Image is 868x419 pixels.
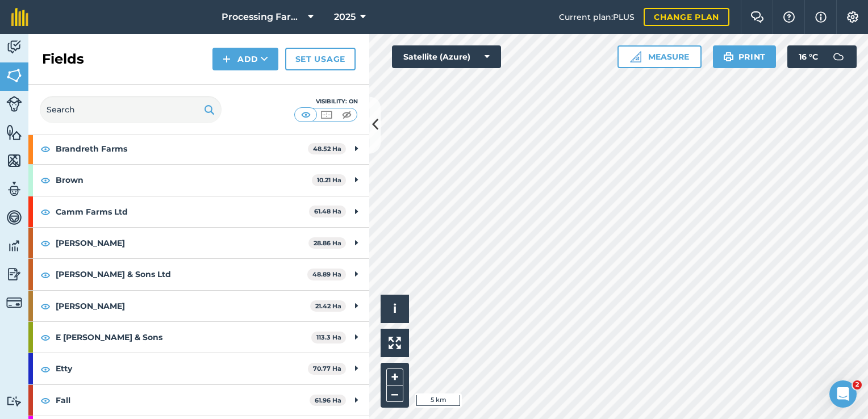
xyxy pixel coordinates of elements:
img: svg+xml;base64,PHN2ZyB4bWxucz0iaHR0cDovL3d3dy53My5vcmcvMjAwMC9zdmciIHdpZHRoPSI1NiIgaGVpZ2h0PSI2MC... [6,124,22,141]
img: Two speech bubbles overlapping with the left bubble in the forefront [750,11,764,23]
img: svg+xml;base64,PHN2ZyB4bWxucz0iaHR0cDovL3d3dy53My5vcmcvMjAwMC9zdmciIHdpZHRoPSIxOCIgaGVpZ2h0PSIyNC... [40,299,51,313]
img: svg+xml;base64,PHN2ZyB4bWxucz0iaHR0cDovL3d3dy53My5vcmcvMjAwMC9zdmciIHdpZHRoPSI1MCIgaGVpZ2h0PSI0MC... [299,109,313,120]
strong: Brown [56,165,312,195]
img: svg+xml;base64,PHN2ZyB4bWxucz0iaHR0cDovL3d3dy53My5vcmcvMjAwMC9zdmciIHdpZHRoPSIxNyIgaGVpZ2h0PSIxNy... [815,10,827,24]
img: Ruler icon [630,51,641,62]
div: [PERSON_NAME]28.86 Ha [28,228,369,258]
strong: 28.86 Ha [314,239,341,247]
strong: 10.21 Ha [317,176,341,184]
strong: 113.3 Ha [316,333,341,341]
iframe: Intercom live chat [829,380,857,408]
button: – [386,386,403,402]
img: svg+xml;base64,PHN2ZyB4bWxucz0iaHR0cDovL3d3dy53My5vcmcvMjAwMC9zdmciIHdpZHRoPSI1MCIgaGVpZ2h0PSI0MC... [340,109,354,120]
img: svg+xml;base64,PHN2ZyB4bWxucz0iaHR0cDovL3d3dy53My5vcmcvMjAwMC9zdmciIHdpZHRoPSI1NiIgaGVpZ2h0PSI2MC... [6,152,22,169]
img: svg+xml;base64,PD94bWwgdmVyc2lvbj0iMS4wIiBlbmNvZGluZz0idXRmLTgiPz4KPCEtLSBHZW5lcmF0b3I6IEFkb2JlIE... [6,39,22,56]
img: svg+xml;base64,PD94bWwgdmVyc2lvbj0iMS4wIiBlbmNvZGluZz0idXRmLTgiPz4KPCEtLSBHZW5lcmF0b3I6IEFkb2JlIE... [6,295,22,311]
img: svg+xml;base64,PD94bWwgdmVyc2lvbj0iMS4wIiBlbmNvZGluZz0idXRmLTgiPz4KPCEtLSBHZW5lcmF0b3I6IEFkb2JlIE... [6,396,22,407]
button: 16 °C [787,45,857,68]
button: Satellite (Azure) [392,45,501,68]
img: svg+xml;base64,PHN2ZyB4bWxucz0iaHR0cDovL3d3dy53My5vcmcvMjAwMC9zdmciIHdpZHRoPSIxOCIgaGVpZ2h0PSIyNC... [40,330,51,344]
span: Processing Farms [222,10,303,24]
strong: 48.89 Ha [312,270,341,278]
a: Change plan [644,8,729,26]
span: 2 [853,380,862,389]
div: Brandreth Farms48.52 Ha [28,133,369,164]
img: svg+xml;base64,PHN2ZyB4bWxucz0iaHR0cDovL3d3dy53My5vcmcvMjAwMC9zdmciIHdpZHRoPSIxOCIgaGVpZ2h0PSIyNC... [40,173,51,187]
div: E [PERSON_NAME] & Sons113.3 Ha [28,322,369,353]
img: svg+xml;base64,PHN2ZyB4bWxucz0iaHR0cDovL3d3dy53My5vcmcvMjAwMC9zdmciIHdpZHRoPSI1NiIgaGVpZ2h0PSI2MC... [6,67,22,84]
img: svg+xml;base64,PD94bWwgdmVyc2lvbj0iMS4wIiBlbmNvZGluZz0idXRmLTgiPz4KPCEtLSBHZW5lcmF0b3I6IEFkb2JlIE... [827,45,850,68]
img: fieldmargin Logo [11,8,28,26]
div: Camm Farms Ltd61.48 Ha [28,196,369,227]
strong: 21.42 Ha [315,302,341,310]
strong: [PERSON_NAME] [56,228,308,258]
img: A cog icon [846,11,859,23]
img: A question mark icon [782,11,796,23]
span: 16 ° C [799,45,818,68]
img: svg+xml;base64,PD94bWwgdmVyc2lvbj0iMS4wIiBlbmNvZGluZz0idXRmLTgiPz4KPCEtLSBHZW5lcmF0b3I6IEFkb2JlIE... [6,237,22,254]
span: i [393,301,397,316]
img: svg+xml;base64,PHN2ZyB4bWxucz0iaHR0cDovL3d3dy53My5vcmcvMjAwMC9zdmciIHdpZHRoPSIxOCIgaGVpZ2h0PSIyNC... [40,393,51,407]
img: svg+xml;base64,PHN2ZyB4bWxucz0iaHR0cDovL3d3dy53My5vcmcvMjAwMC9zdmciIHdpZHRoPSIxOCIgaGVpZ2h0PSIyNC... [40,205,51,219]
img: svg+xml;base64,PHN2ZyB4bWxucz0iaHR0cDovL3d3dy53My5vcmcvMjAwMC9zdmciIHdpZHRoPSIxOCIgaGVpZ2h0PSIyNC... [40,236,51,250]
img: svg+xml;base64,PD94bWwgdmVyc2lvbj0iMS4wIiBlbmNvZGluZz0idXRmLTgiPz4KPCEtLSBHZW5lcmF0b3I6IEFkb2JlIE... [6,209,22,226]
input: Search [40,96,222,123]
img: Four arrows, one pointing top left, one top right, one bottom right and the last bottom left [389,337,401,349]
button: Add [212,48,278,70]
div: Brown10.21 Ha [28,165,369,195]
img: svg+xml;base64,PHN2ZyB4bWxucz0iaHR0cDovL3d3dy53My5vcmcvMjAwMC9zdmciIHdpZHRoPSIxNCIgaGVpZ2h0PSIyNC... [223,52,231,66]
div: [PERSON_NAME]21.42 Ha [28,291,369,321]
button: Measure [617,45,702,68]
strong: [PERSON_NAME] [56,291,310,321]
strong: 61.48 Ha [314,207,341,215]
button: Print [713,45,777,68]
strong: E [PERSON_NAME] & Sons [56,322,311,353]
img: svg+xml;base64,PHN2ZyB4bWxucz0iaHR0cDovL3d3dy53My5vcmcvMjAwMC9zdmciIHdpZHRoPSIxOSIgaGVpZ2h0PSIyNC... [723,50,734,64]
strong: [PERSON_NAME] & Sons Ltd [56,259,307,290]
span: Current plan : PLUS [559,11,635,23]
img: svg+xml;base64,PHN2ZyB4bWxucz0iaHR0cDovL3d3dy53My5vcmcvMjAwMC9zdmciIHdpZHRoPSIxOCIgaGVpZ2h0PSIyNC... [40,268,51,282]
img: svg+xml;base64,PHN2ZyB4bWxucz0iaHR0cDovL3d3dy53My5vcmcvMjAwMC9zdmciIHdpZHRoPSIxOSIgaGVpZ2h0PSIyNC... [204,103,215,116]
div: Fall61.96 Ha [28,385,369,416]
strong: 48.52 Ha [313,145,341,153]
h2: Fields [42,50,84,68]
img: svg+xml;base64,PD94bWwgdmVyc2lvbj0iMS4wIiBlbmNvZGluZz0idXRmLTgiPz4KPCEtLSBHZW5lcmF0b3I6IEFkb2JlIE... [6,266,22,283]
button: + [386,368,403,386]
strong: Fall [56,385,310,416]
strong: 61.96 Ha [315,396,341,404]
span: 2025 [334,10,356,24]
img: svg+xml;base64,PHN2ZyB4bWxucz0iaHR0cDovL3d3dy53My5vcmcvMjAwMC9zdmciIHdpZHRoPSIxOCIgaGVpZ2h0PSIyNC... [40,142,51,156]
strong: Brandreth Farms [56,133,308,164]
img: svg+xml;base64,PD94bWwgdmVyc2lvbj0iMS4wIiBlbmNvZGluZz0idXRmLTgiPz4KPCEtLSBHZW5lcmF0b3I6IEFkb2JlIE... [6,96,22,112]
strong: 70.77 Ha [313,364,341,372]
strong: Camm Farms Ltd [56,196,309,227]
img: svg+xml;base64,PHN2ZyB4bWxucz0iaHR0cDovL3d3dy53My5vcmcvMjAwMC9zdmciIHdpZHRoPSIxOCIgaGVpZ2h0PSIyNC... [40,362,51,376]
button: i [381,295,409,323]
img: svg+xml;base64,PHN2ZyB4bWxucz0iaHR0cDovL3d3dy53My5vcmcvMjAwMC9zdmciIHdpZHRoPSI1MCIgaGVpZ2h0PSI0MC... [319,109,333,120]
strong: Etty [56,353,308,384]
div: Etty70.77 Ha [28,353,369,384]
img: svg+xml;base64,PD94bWwgdmVyc2lvbj0iMS4wIiBlbmNvZGluZz0idXRmLTgiPz4KPCEtLSBHZW5lcmF0b3I6IEFkb2JlIE... [6,181,22,198]
div: Visibility: On [294,97,358,106]
a: Set usage [285,48,356,70]
div: [PERSON_NAME] & Sons Ltd48.89 Ha [28,259,369,290]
